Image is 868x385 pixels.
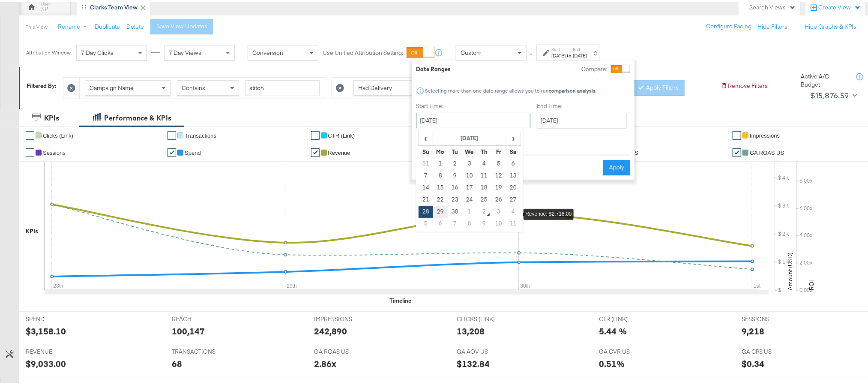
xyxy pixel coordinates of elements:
[27,80,57,88] div: Filtered By:
[358,82,392,90] span: Had Delivery
[314,323,347,335] div: 242,890
[462,204,477,216] td: 1
[549,85,596,92] strong: comparison analysis
[433,180,448,192] td: 15
[26,129,34,138] a: ✔
[477,156,491,168] td: 4
[599,313,664,321] span: CTR (LINK)
[457,355,490,368] div: $132.84
[477,144,491,156] th: Th
[477,180,491,192] td: 18
[42,3,48,11] div: SP
[573,45,587,50] label: End:
[506,156,521,168] td: 6
[433,129,506,144] th: [DATE]
[801,70,848,86] div: Active A/C Budget
[462,144,477,156] th: We
[506,192,521,204] td: 27
[433,192,448,204] td: 22
[43,130,73,137] span: Clicks (Link)
[433,144,448,156] th: Mo
[26,323,66,335] div: $3,158.10
[185,130,216,137] span: Transactions
[416,100,530,108] label: Start Time:
[419,144,433,156] th: Su
[527,51,536,54] span: ↑
[416,63,451,71] div: Date Ranges
[462,216,477,228] td: 8
[52,17,96,33] button: Rename
[807,87,859,100] button: $15,876.59
[477,168,491,180] td: 11
[172,355,182,368] div: 68
[26,146,34,155] a: ✔
[168,129,176,138] a: ✔
[419,216,433,228] td: 5
[448,180,462,192] td: 16
[700,17,757,32] button: Configure Pacing
[491,204,506,216] td: 3
[507,129,520,142] span: ›
[26,48,72,54] div: Attribution Window:
[742,346,806,354] span: GA CPS US
[419,168,433,180] td: 7
[172,323,205,335] div: 100,147
[26,346,90,354] span: REVENUE
[81,47,114,54] span: 7 Day Clicks
[742,355,764,368] div: $0.34
[26,313,90,321] span: SPEND
[43,147,66,154] span: Sessions
[477,216,491,228] td: 9
[90,1,138,9] div: Clarks Team View
[506,216,521,228] td: 11
[169,47,201,54] span: 7 Day Views
[168,146,176,155] a: ✔
[477,192,491,204] td: 25
[185,147,201,154] span: Spend
[506,168,521,180] td: 13
[448,144,462,156] th: Tu
[462,168,477,180] td: 10
[448,156,462,168] td: 2
[750,130,780,137] span: Impressions
[311,129,320,138] a: ✔
[462,180,477,192] td: 17
[462,156,477,168] td: 3
[733,146,741,155] a: ✔
[182,82,205,90] span: Contains
[448,204,462,216] td: 30
[328,130,355,137] span: CTR (Link)
[448,192,462,204] td: 23
[90,82,134,90] span: Campaign Name
[314,313,378,321] span: IMPRESSIONS
[808,278,815,288] text: ROI
[323,47,403,55] label: Use Unified Attribution Setting:
[419,129,432,142] span: ‹
[252,47,283,54] span: Conversion
[506,144,521,156] th: Sa
[433,216,448,228] td: 6
[742,313,806,321] span: SESSIONS
[818,1,861,10] div: Create View
[44,111,59,121] div: KPIs
[126,21,144,29] button: Delete
[805,21,856,29] button: Hide Graphs & KPIs
[457,323,485,335] div: 13,208
[26,21,48,28] div: This View:
[104,111,171,121] div: Performance & KPIs
[314,346,378,354] span: GA ROAS US
[419,192,433,204] td: 21
[721,80,768,88] button: Remove Filters
[433,168,448,180] td: 8
[573,50,587,57] div: [DATE]
[491,156,506,168] td: 5
[537,100,630,108] label: End Time:
[462,192,477,204] td: 24
[750,147,784,154] span: GA ROAS US
[433,204,448,216] td: 29
[26,225,38,233] div: KPIs
[461,47,482,54] span: Custom
[26,355,66,368] div: $9,033.00
[742,323,764,335] div: 9,218
[419,156,433,168] td: 31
